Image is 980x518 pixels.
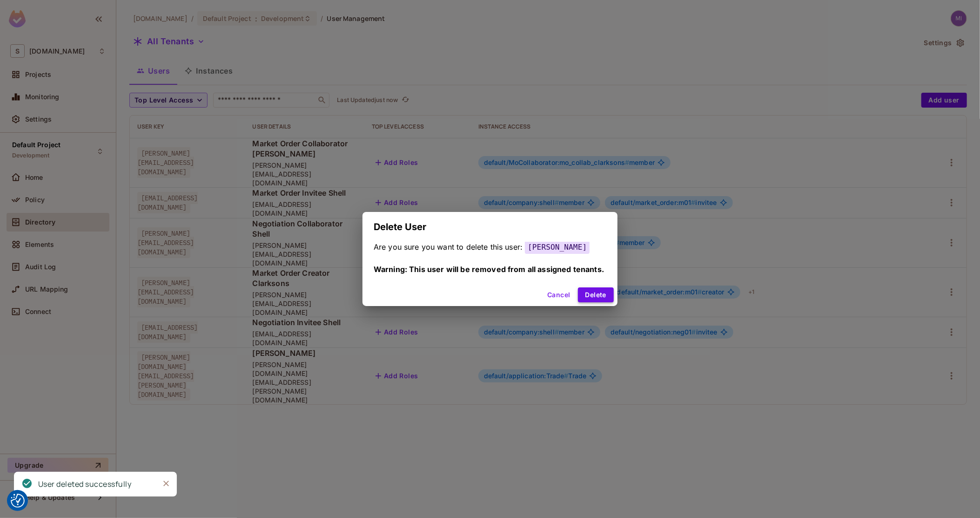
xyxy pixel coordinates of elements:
[11,494,25,508] button: Consent Preferences
[11,494,25,508] img: Revisit consent button
[578,287,614,302] button: Delete
[159,477,173,491] button: Close
[544,287,574,302] button: Cancel
[374,242,523,252] span: Are you sure you want to delete this user:
[525,240,590,254] span: [PERSON_NAME]
[38,478,132,490] div: User deleted successfully
[374,265,604,274] span: Warning: This user will be removed from all assigned tenants.
[362,212,618,242] h2: Delete User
